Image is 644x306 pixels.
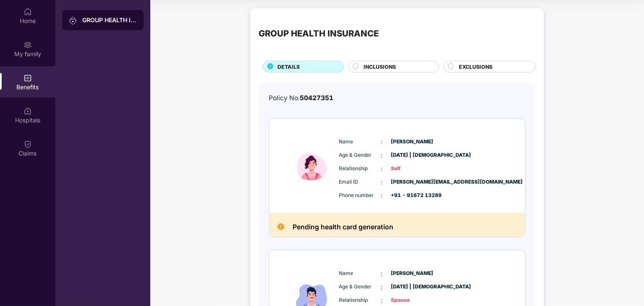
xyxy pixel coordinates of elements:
[339,283,381,291] span: Age & Gender
[391,151,433,159] span: [DATE] | [DEMOGRAPHIC_DATA]
[381,151,383,160] span: :
[69,16,77,25] img: svg+xml;base64,PHN2ZyB3aWR0aD0iMjAiIGhlaWdodD0iMjAiIHZpZXdCb3g9IjAgMCAyMCAyMCIgZmlsbD0ibm9uZSIgeG...
[339,138,381,146] span: Name
[24,107,32,115] img: svg+xml;base64,PHN2ZyBpZD0iSG9zcGl0YWxzIiB4bWxucz0iaHR0cDovL3d3dy53My5vcmcvMjAwMC9zdmciIHdpZHRoPS...
[24,74,32,82] img: svg+xml;base64,PHN2ZyBpZD0iQmVuZWZpdHMiIHhtbG5zPSJodHRwOi8vd3d3LnczLm9yZy8yMDAwL3N2ZyIgd2lkdGg9Ij...
[24,41,32,49] img: svg+xml;base64,PHN2ZyB3aWR0aD0iMjAiIGhlaWdodD0iMjAiIHZpZXdCb3g9IjAgMCAyMCAyMCIgZmlsbD0ibm9uZSIgeG...
[24,8,32,16] img: svg+xml;base64,PHN2ZyBpZD0iSG9tZSIgeG1sbnM9Imh0dHA6Ly93d3cudzMub3JnLzIwMDAvc3ZnIiB3aWR0aD0iMjAiIG...
[381,178,383,187] span: :
[293,221,393,233] h2: Pending health card generation
[339,192,381,200] span: Phone number
[277,63,300,71] span: DETAILS
[381,296,383,305] span: :
[381,269,383,278] span: :
[391,138,433,146] span: [PERSON_NAME]
[339,165,381,173] span: Relationship
[381,164,383,174] span: :
[459,63,492,71] span: EXCLUSIONS
[381,283,383,292] span: :
[269,93,333,103] div: Policy No:
[339,178,381,186] span: Email ID
[277,223,284,230] img: Pending
[339,270,381,277] span: Name
[82,16,137,24] div: GROUP HEALTH INSURANCE
[381,191,383,200] span: :
[391,283,433,291] span: [DATE] | [DEMOGRAPHIC_DATA]
[391,192,433,200] span: +91 - 91672 13289
[391,296,433,304] span: Spouse
[259,27,379,40] div: GROUP HEALTH INSURANCE
[391,165,433,173] span: Self
[300,94,333,102] span: 50427351
[364,63,396,71] span: INCLUSIONS
[391,178,433,186] span: [PERSON_NAME][EMAIL_ADDRESS][DOMAIN_NAME]
[391,270,433,277] span: [PERSON_NAME]
[339,151,381,159] span: Age & Gender
[381,137,383,147] span: :
[24,140,32,148] img: svg+xml;base64,PHN2ZyBpZD0iQ2xhaW0iIHhtbG5zPSJodHRwOi8vd3d3LnczLm9yZy8yMDAwL3N2ZyIgd2lkdGg9IjIwIi...
[339,296,381,304] span: Relationship
[287,129,337,203] img: icon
